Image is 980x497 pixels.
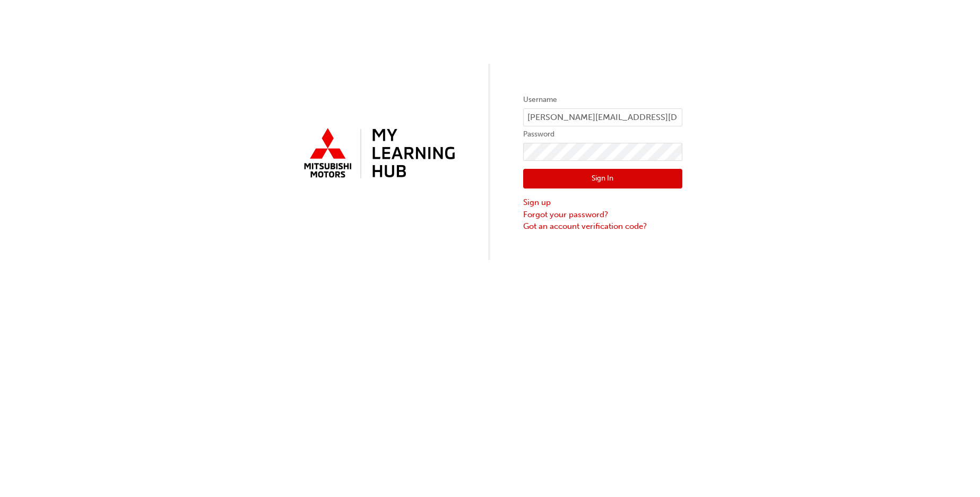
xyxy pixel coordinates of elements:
a: Got an account verification code? [523,220,682,233]
input: Username [523,108,682,126]
label: Username [523,93,682,106]
a: Forgot your password? [523,209,682,221]
button: Sign In [523,169,682,189]
label: Password [523,128,682,141]
a: Sign up [523,196,682,209]
img: mmal [298,124,457,184]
